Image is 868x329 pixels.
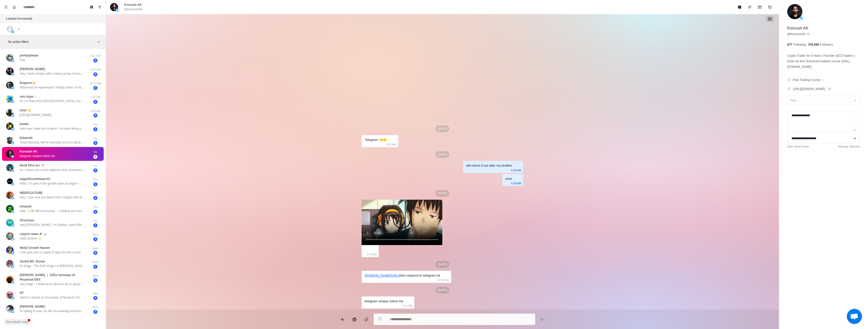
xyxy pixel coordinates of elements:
span: 1 [93,168,97,172]
p: Fri [89,164,102,168]
p: 4:29 AM [511,181,521,186]
span: 1 [93,58,97,63]
button: Archive [755,2,765,12]
p: Hey! 👋💚 We’re Amanah → building the future of instant global payments, ethical finance, and a com... [20,209,85,213]
span: 1 [93,278,97,282]
img: picture [11,100,14,103]
p: Linked Accounts [6,16,32,21]
img: picture [11,59,14,62]
a: @KoroushAK [787,32,810,36]
img: picture [11,141,14,144]
p: 4:29 AM [511,167,521,173]
button: Add reminder [765,2,775,12]
p: [PERSON_NAME] ｜ AZEx Uniswap v4 Perpetual DEX [20,273,89,282]
img: picture [11,128,14,131]
img: picture [6,219,14,226]
p: Hey [20,58,25,62]
p: Emperor👑 [20,81,36,85]
div: Open chat [847,309,862,324]
p: [DATE] [436,151,449,158]
p: Thu [89,205,102,209]
span: 2 [93,296,97,300]
p: [DATE] [436,126,449,132]
p: 6:47 AM [367,252,377,257]
p: Thu [89,177,102,182]
p: [DATE] [436,287,449,293]
p: 10:13 AM [89,81,102,86]
img: picture [11,296,14,300]
img: picture [800,17,803,20]
a: Manage Statuses [838,144,860,149]
p: [PERSON_NAME] [20,304,45,309]
p: 9:16 PM [89,68,102,72]
p: Ourbit BD_Ronan [20,259,45,264]
img: picture [6,276,14,283]
img: picture [6,68,14,75]
button: Reply with AI [349,314,360,324]
p: [URL][DOMAIN_NAME] [20,113,52,117]
a: [URL][DOMAIN_NAME] [793,87,831,91]
img: picture [6,205,14,213]
p: [DATE] [436,261,449,268]
button: Pin [745,2,755,12]
span: 1 [93,265,97,269]
span: 1 [93,100,97,104]
p: pretty/please [20,53,38,58]
p: Hey man, hope you’re good. I’ve been liking your content, would you be open to work with [PERSON_... [20,126,85,131]
img: picture [11,30,14,33]
img: picture [6,260,14,267]
p: Wed [89,274,102,278]
img: picture [11,237,14,241]
p: What kind of experiences? Kindly share. I'd like to know. I am looking for such things in life. [... [20,85,85,90]
p: Fri [89,150,102,154]
span: 4 [93,72,97,76]
p: Free Trading Course → [793,78,824,82]
p: Chef 🪙 [20,108,31,113]
p: Im willing to pour my life into learning everything i can about defi [20,309,85,313]
p: Hello brother 🖐 [20,236,42,241]
p: Crypto Trader for 8 Years | Founder @ZCTraders | Grab my free Technical Analysis course: [URL][DO... [787,53,860,70]
img: picture [110,3,118,11]
img: picture [11,114,14,117]
p: Hey Edge – I think we’re about to do to perps what Uniswap did to spot. I’m building AZEx, the fi... [20,282,85,286]
p: WEB3CULTURE [20,191,43,195]
p: [DATE] [436,190,449,197]
p: Followers [820,42,833,47]
p: RT [20,291,24,295]
img: picture [6,291,14,299]
p: Good Morning, We’re reaching out from @LiberlaunchLabs with the intention of exploring a partners... [20,140,85,145]
button: Menu [2,3,10,11]
img: picture [6,150,14,158]
span: 1 [93,127,97,131]
img: picture [6,136,14,144]
p: Wed [89,232,102,237]
a: [DOMAIN_NAME][URL] [365,274,399,277]
p: Hey [PERSON_NAME], I’m Dimitar, Lead Affiliate Manager at [URL][DOMAIN_NAME] I’ve checked your co... [20,223,85,227]
p: telegram senpai notice me [20,154,55,158]
p: cяyρτσ нαиα 🖇 📊 [20,232,47,236]
img: picture [6,95,14,103]
p: @KoroushAK [124,7,143,12]
p: 4:57 AM [89,95,102,99]
img: picture [6,177,14,185]
p: bubits [20,122,29,126]
img: picture [11,73,14,76]
p: Sat [89,136,102,141]
img: picture [6,246,14,254]
p: 877 [787,42,792,47]
p: Wed [89,291,102,296]
button: Send message [537,314,547,324]
p: 7:29 PM [402,303,412,309]
p: Koroush AK [20,149,37,154]
div: then respond to telegram lol [365,273,440,278]
span: 1 [93,196,97,200]
p: Thu [89,191,102,196]
a: Open Board View [787,144,809,149]
p: Wed [89,260,102,264]
img: picture [6,109,14,116]
img: picture [6,191,14,199]
button: Add media [362,314,372,324]
img: picture [11,310,14,313]
button: Board View [88,3,96,11]
p: 9:25 AM [386,142,396,147]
